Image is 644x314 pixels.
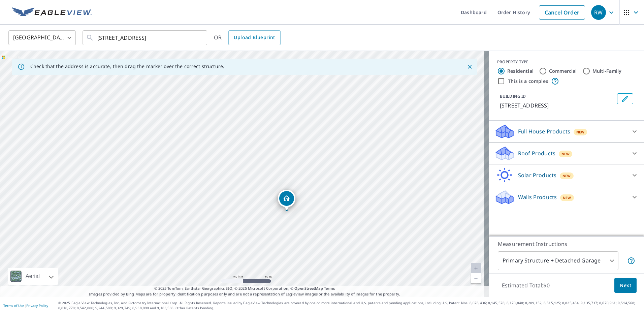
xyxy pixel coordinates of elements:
div: [GEOGRAPHIC_DATA] [8,28,76,47]
div: Walls ProductsNew [494,189,639,205]
p: Roof Products [518,149,555,157]
div: Solar ProductsNew [494,167,639,183]
div: RW [591,5,606,20]
span: New [563,195,571,200]
span: New [562,173,571,179]
p: Full House Products [518,127,570,135]
label: Residential [507,68,534,74]
div: Roof ProductsNew [494,145,639,161]
span: Next [620,281,631,290]
p: Measurement Instructions [498,240,635,248]
a: Terms [324,286,335,291]
span: Upload Blueprint [234,33,275,42]
a: Upload Blueprint [228,30,280,45]
p: Check that the address is accurate, then drag the marker over the correct structure. [30,63,224,69]
a: OpenStreetMap [294,286,323,291]
span: Your report will include the primary structure and a detached garage if one exists. [627,257,635,265]
span: © 2025 TomTom, Earthstar Geographics SIO, © 2025 Microsoft Corporation, © [154,286,335,291]
a: Privacy Policy [26,303,48,308]
label: Multi-Family [592,68,622,74]
span: New [561,151,570,157]
div: Full House ProductsNew [494,123,639,139]
p: Solar Products [518,171,556,179]
div: Primary Structure + Detached Garage [498,251,618,270]
div: PROPERTY TYPE [497,59,636,65]
p: Estimated Total: $0 [496,278,555,293]
label: Commercial [549,68,577,74]
button: Close [465,62,474,71]
a: Current Level 20, Zoom Out [471,273,481,283]
div: OR [214,30,281,45]
p: Walls Products [518,193,557,201]
a: Terms of Use [3,303,24,308]
p: © 2025 Eagle View Technologies, Inc. and Pictometry International Corp. All Rights Reserved. Repo... [58,301,641,311]
p: | [3,304,48,308]
button: Next [614,278,637,293]
p: BUILDING ID [500,93,526,99]
button: Edit building 1 [617,93,633,104]
a: Cancel Order [539,5,585,20]
label: This is a complex [508,78,548,85]
p: [STREET_ADDRESS] [500,101,614,109]
input: Search by address or latitude-longitude [97,28,193,47]
div: Dropped pin, building 1, Residential property, 325 Oak Hill Way Chesapeake, VA 23320 [278,190,295,211]
div: Aerial [8,268,58,285]
div: Aerial [24,268,42,285]
img: EV Logo [12,7,92,18]
span: New [576,129,585,135]
a: Current Level 20, Zoom In Disabled [471,263,481,273]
